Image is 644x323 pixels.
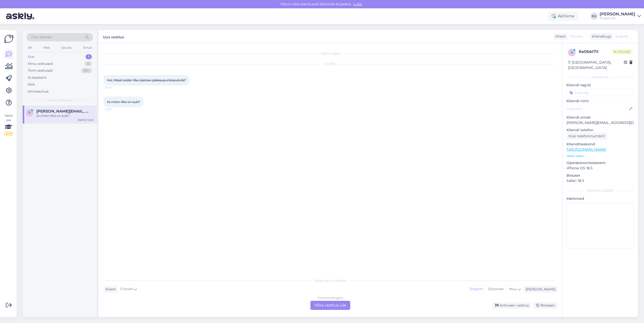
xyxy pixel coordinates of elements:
[548,12,578,21] div: Aktiivne
[4,34,14,44] img: Askly Logo
[85,61,92,66] div: 0
[567,127,634,133] p: Kliendi telefon
[567,106,628,112] input: Lisa nimi
[567,147,606,152] a: [URL][DOMAIN_NAME]
[567,133,607,140] div: Küsi telefoninumbrit
[78,118,94,122] div: [DATE] 10:00
[105,86,124,90] span: 10:00
[310,301,350,310] div: Võta vestlus üle
[567,166,634,171] p: iPhone OS 18.3
[352,2,363,6] span: Luba
[103,51,557,56] div: Vestlus algas
[567,196,634,201] p: Märkmed
[567,178,634,183] p: Safari 18.3
[567,154,634,158] p: Vaata edasi ...
[103,287,116,292] div: Klient
[567,173,634,178] p: Brauser
[86,54,92,59] div: 1
[600,12,635,16] div: [PERSON_NAME]
[590,34,611,39] div: Klienditugi
[318,296,343,300] div: Finnish to English
[615,34,629,39] span: English
[600,12,641,20] a: [PERSON_NAME]Huppa OÜ
[28,75,46,80] div: AI Assistent
[31,35,51,40] span: Otsi kliente
[567,160,634,166] p: Operatsioonisüsteem
[120,286,133,292] span: Finnish
[82,44,93,51] div: Email
[28,82,35,87] div: Kõik
[600,16,635,20] div: Huppa OÜ
[27,44,33,51] div: All
[579,49,612,55] div: # a0bbl7il
[567,189,634,193] div: [PERSON_NAME]
[492,302,531,309] div: Arhiveeri vestlus
[567,142,634,147] p: Klienditeekond
[28,68,52,73] div: Tiimi vestlused
[553,34,566,39] div: Klient
[567,120,634,125] p: [PERSON_NAME][EMAIL_ADDRESS][DOMAIN_NAME]
[567,83,634,88] p: Kliendi tag'id
[103,62,557,66] div: [DATE]
[567,89,634,96] input: Lisa tag
[28,54,34,59] div: Uus
[567,75,634,79] div: Kliendi info
[612,49,632,55] span: Online
[103,33,124,40] label: Uus vestlus
[486,285,506,293] div: Estonian
[570,34,583,39] span: Finnish
[36,109,89,114] span: paulina.rytkonen@aland.net
[107,78,186,82] span: Hei, Missä teidän liike sijaitsee pääkaupunkiseudulla?
[467,285,486,293] div: English
[36,114,94,118] div: Ja miten liike on auki?
[567,115,634,120] p: Kliendi email
[48,98,72,102] span: Uued vestlused
[524,287,556,292] div: [PERSON_NAME]
[107,100,140,104] span: Ja miten liike on auki?
[42,44,51,51] div: Web
[28,61,53,66] div: Minu vestlused
[533,302,557,309] div: Blokeeri
[29,111,31,115] span: p
[103,278,557,283] div: Valige keel ja vastake
[28,89,48,94] div: Arhiveeritud
[591,13,598,20] div: KU
[81,68,92,73] div: 99+
[60,44,73,51] div: Socials
[568,60,624,70] div: [GEOGRAPHIC_DATA], [GEOGRAPHIC_DATA]
[571,50,573,54] span: a
[567,98,634,104] p: Kliendi nimi
[4,131,13,136] div: 2 / 3
[105,107,124,111] span: 10:07
[4,113,13,136] div: Vaata siia
[509,287,517,291] span: Muu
